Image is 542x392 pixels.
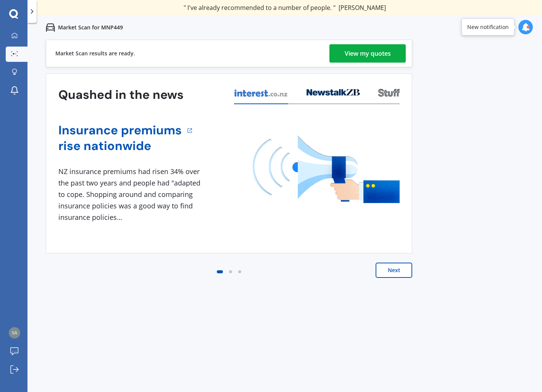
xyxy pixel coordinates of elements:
div: NZ insurance premiums had risen 34% over the past two years and people had "adapted to cope. Shop... [58,166,203,223]
div: Market Scan results are ready. [55,40,135,67]
a: rise nationwide [58,138,182,154]
button: Next [376,263,412,278]
p: Market Scan for MNP449 [58,24,123,31]
img: car.f15378c7a67c060ca3f3.svg [46,23,55,32]
img: media image [253,136,400,203]
div: New notification [467,23,509,31]
img: 0f546908f58def88b486359b10e0945b [9,327,20,339]
a: View my quotes [329,44,406,63]
div: View my quotes [345,44,391,63]
a: Insurance premiums [58,123,182,138]
h3: Quashed in the news [58,87,184,103]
